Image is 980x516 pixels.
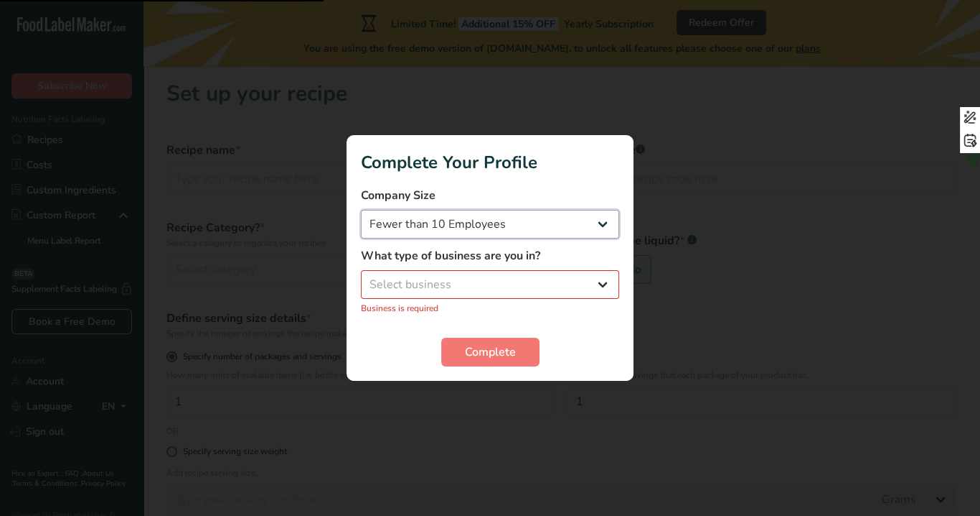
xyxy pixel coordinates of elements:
[361,187,619,204] label: Company Size
[361,302,619,315] p: Business is required
[361,149,619,175] h1: Complete Your Profile
[441,338,540,367] button: Complete
[361,247,619,264] label: What type of business are you in?
[465,344,516,361] span: Complete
